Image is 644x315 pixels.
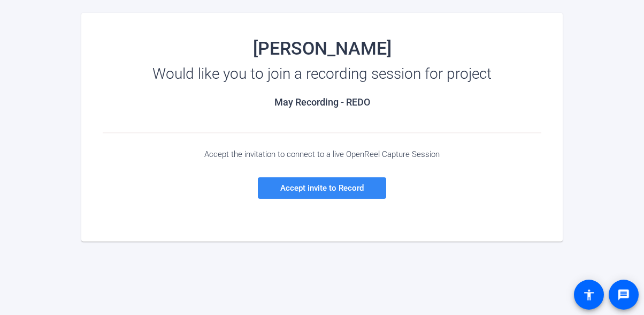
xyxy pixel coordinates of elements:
[103,149,541,159] div: Accept the invitation to connect to a live OpenReel Capture Session
[280,183,364,193] span: Accept invite to Record
[103,40,541,57] div: [PERSON_NAME]
[103,96,541,108] h2: May Recording - REDO
[617,288,630,301] mat-icon: message
[582,288,595,301] mat-icon: accessibility
[103,65,541,82] div: Would like you to join a recording session for project
[258,177,386,199] a: Accept invite to Record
